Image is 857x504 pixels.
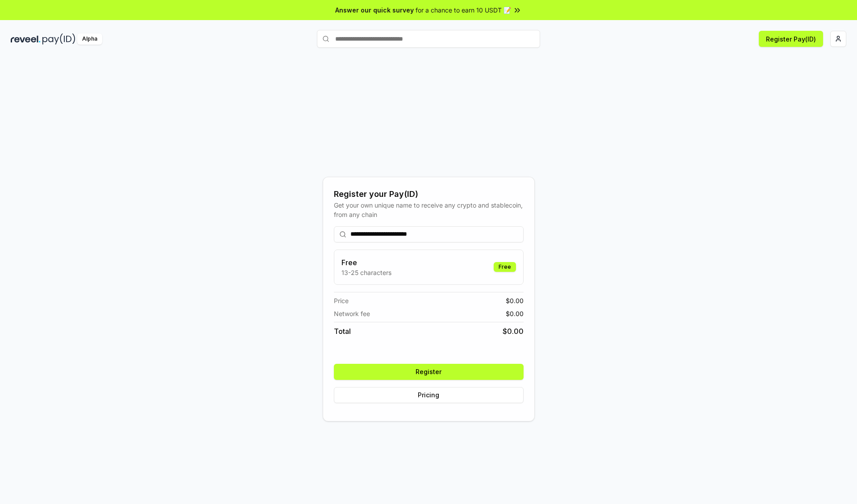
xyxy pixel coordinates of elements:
[416,5,511,15] span: for a chance to earn 10 USDT 📝
[506,309,524,318] span: $ 0.00
[334,296,349,305] span: Price
[334,309,370,318] span: Network fee
[341,268,391,277] p: 13-25 characters
[503,326,524,337] span: $ 0.00
[335,5,414,15] span: Answer our quick survey
[334,200,524,219] div: Get your own unique name to receive any crypto and stablecoin, from any chain
[42,33,75,45] img: pay_id
[506,296,524,305] span: $ 0.00
[334,364,524,380] button: Register
[341,257,391,268] h3: Free
[494,262,516,272] div: Free
[334,188,524,200] div: Register your Pay(ID)
[334,326,351,337] span: Total
[11,33,41,45] img: reveel_dark
[759,31,823,47] button: Register Pay(ID)
[77,33,102,45] div: Alpha
[334,387,524,403] button: Pricing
